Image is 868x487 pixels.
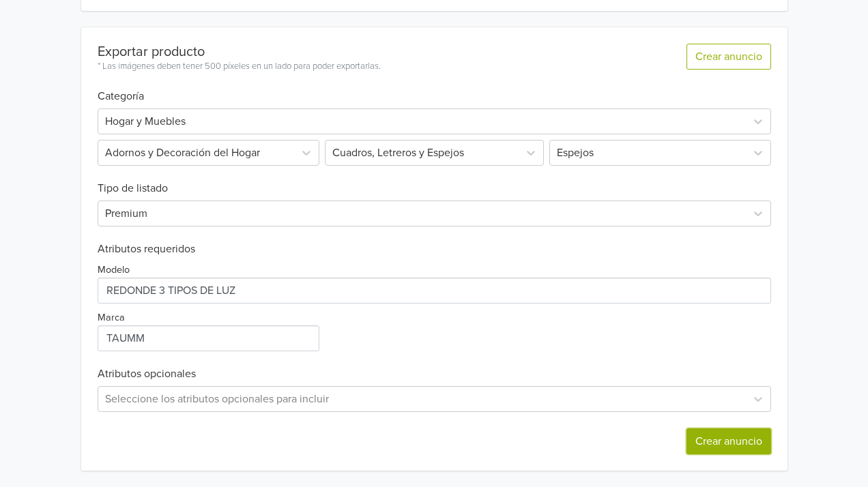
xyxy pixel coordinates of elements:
[98,166,771,195] h6: Tipo de listado
[98,310,125,325] label: Marca
[98,243,771,256] h6: Atributos requeridos
[686,44,771,70] button: Crear anuncio
[98,368,771,381] h6: Atributos opcionales
[686,428,771,454] button: Crear anuncio
[98,263,130,278] label: Modelo
[98,44,381,60] div: Exportar producto
[98,60,381,74] div: * Las imágenes deben tener 500 píxeles en un lado para poder exportarlas.
[98,74,771,103] h6: Categoría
